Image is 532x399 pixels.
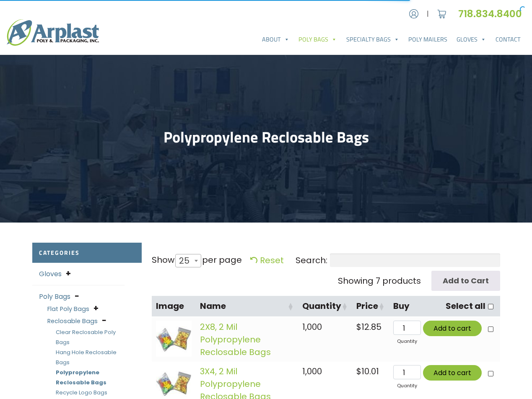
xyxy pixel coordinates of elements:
th: Image [152,296,196,317]
label: Select all [446,300,485,312]
a: Reclosable Bags [47,317,98,325]
a: Poly Bags [39,292,70,301]
th: Quantity: activate to sort column ascending [298,296,352,317]
span: 1,000 [302,365,322,377]
img: logo [7,19,99,46]
div: Showing 7 products [338,275,421,287]
a: Reset [250,254,284,266]
a: Hang Hole Reclosable Bags [56,348,117,366]
a: Flat Poly Bags [47,305,89,313]
a: Specialty Bags [342,31,404,48]
a: About [257,31,294,48]
a: Recycle Logo Bags [56,389,107,396]
img: images [156,321,192,357]
input: Qty [393,365,420,379]
th: BuySelect all [389,296,500,317]
button: Add to cart [423,321,482,336]
input: Add to Cart [431,271,500,291]
input: Qty [393,321,420,335]
bdi: 10.01 [356,365,379,377]
button: Add to cart [423,365,482,381]
span: $ [356,365,361,377]
a: 2X8, 2 Mil Polypropylene Reclosable Bags [200,321,271,358]
label: Search: [296,254,500,267]
a: Poly Mailers [404,31,452,48]
label: Show per page [152,254,242,267]
a: Gloves [452,31,490,48]
a: Gloves [39,269,62,279]
th: Name: activate to sort column ascending [196,296,298,317]
input: Search: [330,254,500,267]
a: Clear Reclosable Poly Bags [56,328,116,346]
h2: Categories [32,243,142,263]
h1: Polypropylene Reclosable Bags [32,128,500,146]
a: Poly Bags [294,31,341,48]
a: Polypropylene Reclosable Bags [56,368,106,386]
span: 25 [175,254,201,267]
a: 718.834.8400 [458,7,525,21]
span: 1,000 [302,321,322,333]
bdi: 12.85 [356,321,381,333]
a: Contact [491,31,525,48]
span: | [427,9,429,19]
span: 25 [176,251,198,271]
span: $ [356,321,361,333]
th: Price: activate to sort column ascending [352,296,389,317]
